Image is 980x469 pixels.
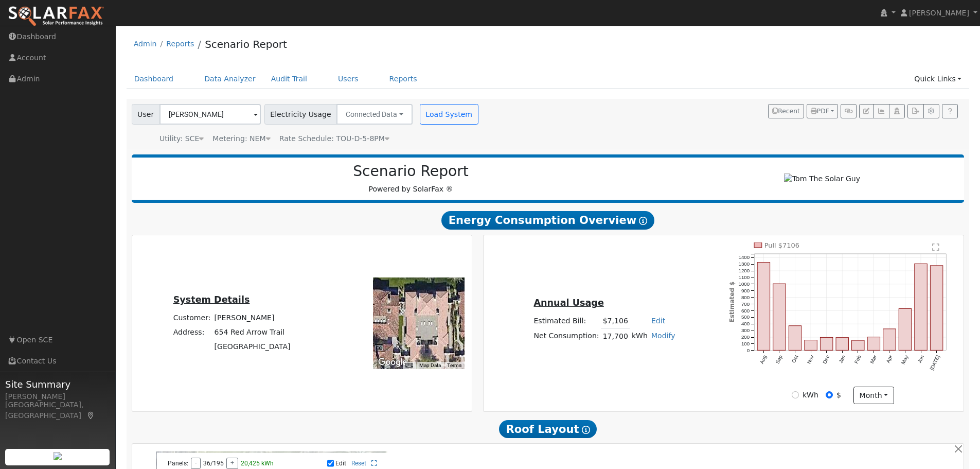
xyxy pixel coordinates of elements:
[532,328,601,343] td: Net Consumption:
[173,294,250,305] u: System Details
[241,460,274,467] span: 20,425 kWh
[889,104,905,118] button: Login As
[159,104,261,125] input: Select a User
[336,104,413,125] button: Connected Data
[764,241,799,249] text: Pull $7106
[741,294,750,300] text: 800
[335,460,346,467] label: Edit
[822,354,831,365] text: Dec
[376,356,409,369] a: Open this area in Google Maps (opens a new window)
[499,420,597,439] span: Roof Layout
[853,387,894,404] button: month
[376,356,409,369] img: Google
[747,348,750,353] text: 0
[883,329,896,351] rect: onclick=""
[741,308,750,314] text: 600
[168,460,188,467] span: Panels:
[132,104,160,125] span: User
[873,104,889,118] button: Multi-Series Graph
[8,6,104,27] img: SolarFax
[127,70,182,89] a: Dashboard
[811,108,829,115] span: PDF
[639,217,647,225] i: Show Help
[351,460,366,467] a: Reset
[869,354,878,365] text: Mar
[212,325,292,339] td: 654 Red Arrow Trail
[899,309,912,351] rect: onclick=""
[419,362,441,369] button: Map Data
[907,104,923,118] button: Export Interval Data
[212,310,292,325] td: [PERSON_NAME]
[532,314,601,329] td: Estimated Bill:
[789,326,801,351] rect: onclick=""
[159,133,204,144] div: Utility: SCE
[741,301,750,307] text: 700
[630,328,649,343] td: kWh
[5,391,110,402] div: [PERSON_NAME]
[142,163,680,180] h2: Scenario Report
[264,104,337,125] span: Electricity Usage
[582,426,590,434] i: Show Help
[826,391,833,398] input: $
[5,377,110,391] span: Site Summary
[741,321,750,327] text: 400
[759,354,768,364] text: Aug
[784,173,860,184] img: Tom The Solar Guy
[821,338,833,351] rect: onclick=""
[739,274,750,280] text: 1100
[741,315,750,320] text: 500
[203,460,224,467] span: 36/195
[757,263,770,351] rect: onclick=""
[741,288,750,293] text: 900
[741,341,750,346] text: 100
[791,354,799,364] text: Oct
[739,254,750,260] text: 1400
[651,332,675,340] a: Modify
[405,362,413,369] button: Keyboard shortcuts
[836,390,841,401] label: $
[134,40,157,48] a: Admin
[739,281,750,287] text: 1000
[226,458,238,469] button: +
[371,460,377,467] a: Full Screen
[923,104,939,118] button: Settings
[205,38,287,50] a: Scenario Report
[86,411,96,420] a: Map
[768,104,804,118] button: Recent
[915,264,927,350] rect: onclick=""
[601,314,630,329] td: $7,106
[533,298,603,308] u: Annual Usage
[197,70,263,89] a: Data Analyzer
[382,70,425,89] a: Reports
[792,391,799,398] input: kWh
[651,317,665,325] a: Edit
[929,354,941,371] text: [DATE]
[212,340,292,354] td: [GEOGRAPHIC_DATA]
[805,340,817,351] rect: onclick=""
[166,40,194,48] a: Reports
[5,399,110,421] div: [GEOGRAPHIC_DATA], [GEOGRAPHIC_DATA]
[859,104,874,118] button: Edit User
[906,70,969,89] a: Quick Links
[728,282,736,322] text: Estimated $
[775,354,784,365] text: Sep
[330,70,366,89] a: Users
[279,134,389,143] span: Alias: TOUD-5-8PM
[868,337,880,351] rect: onclick=""
[420,104,478,125] button: Load System
[885,354,894,364] text: Apr
[773,284,786,350] rect: onclick=""
[838,354,847,364] text: Jan
[447,362,461,368] a: Terms (opens in new tab)
[931,266,943,351] rect: onclick=""
[741,327,750,333] text: 300
[853,354,862,364] text: Feb
[741,334,750,340] text: 200
[739,261,750,267] text: 1300
[942,104,958,118] a: Help Link
[933,243,940,251] text: 
[191,458,201,469] button: -
[739,268,750,273] text: 1200
[836,338,848,351] rect: onclick=""
[212,133,270,144] div: Metering: NEM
